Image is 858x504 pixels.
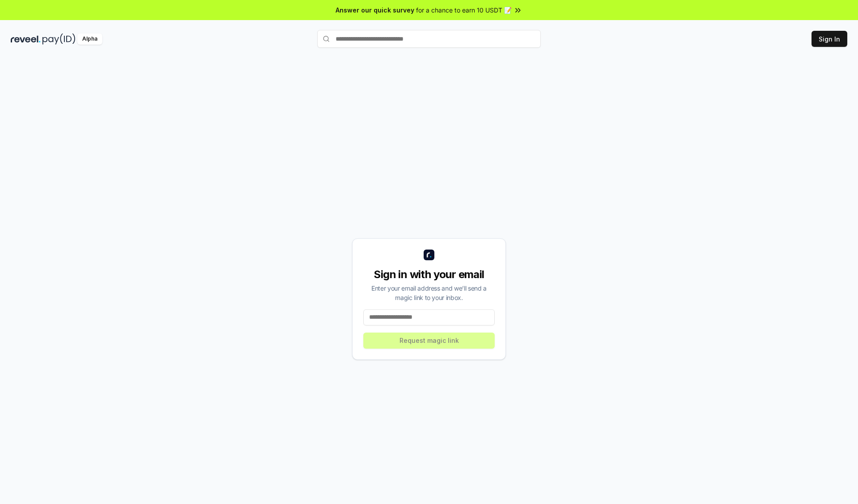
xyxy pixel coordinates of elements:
img: pay_id [42,33,76,45]
span: Answer our quick survey [336,5,414,15]
img: reveel_dark [11,33,41,45]
div: Alpha [77,33,102,45]
div: Enter your email address and we’ll send a magic link to your inbox. [363,283,495,302]
span: for a chance to earn 10 USDT 📝 [416,5,512,15]
button: Sign In [812,31,847,47]
img: logo_small [424,250,434,260]
div: Sign in with your email [363,267,495,282]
